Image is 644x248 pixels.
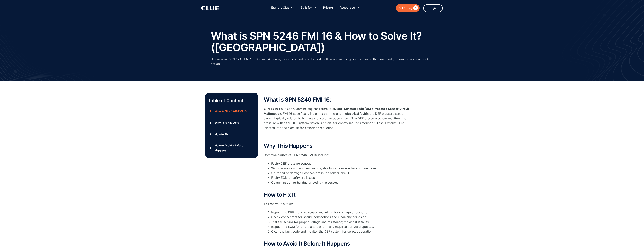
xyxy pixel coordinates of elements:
[264,192,414,198] h2: How to Fix It
[271,171,414,175] li: Corroded or damaged connectors in the sensor circuit.
[215,120,239,125] div: Why This Happens
[208,98,255,104] p: Table of Content
[271,220,414,224] li: Test the sensor for proper voltage and resistance; replace it if faulty.
[208,132,255,137] a: ●How to Fix It
[271,2,289,14] div: Explore Clue
[208,108,213,114] div: ●
[271,210,414,215] li: Inspect the DEF pressure sensor and wiring for damage or corrosion.
[264,153,414,157] p: Common causes of SPN 5246 FMI 16 include:
[271,166,414,171] li: Wiring issues such as open circuits, shorts, or poor electrical connections.
[264,107,289,111] strong: SPN 5246 FMI 16
[264,240,414,247] h2: How to Avoid It Before It Happens
[264,106,414,130] p: on Cummins engines refers to a . FMI 16 specifically indicates that there is an in the DEF pressu...
[271,229,414,239] li: Clear the fault code and monitor the DEF system for correct operation.
[271,2,294,14] div: Explore Clue
[215,132,230,137] div: How to Fix It
[208,145,213,151] div: ●
[208,120,255,126] a: ●Why This Happens
[264,134,414,139] p: ‍
[271,175,414,180] li: Faulty ECM or software issues.
[208,132,213,137] div: ●
[215,109,247,113] div: What is SPN 5246 FMI 16:
[271,215,414,220] li: Check connectors for secure connections and clean any corrosion.
[208,108,255,114] a: ●What is SPN 5246 FMI 16:
[345,112,366,116] strong: electrical fault
[423,4,443,12] a: Login
[412,6,418,10] div: 
[399,6,412,10] div: Get Pricing
[340,2,355,14] div: Resources
[211,57,433,66] p: "Learn what SPN 5246 FMI 16 (Cummins) means, its causes, and how to fix it. Follow our simple gui...
[264,143,414,149] h2: Why This Happens
[271,180,414,190] li: Contamination or buildup affecting the sensor.
[396,4,420,12] a: Get Pricing
[208,120,213,126] div: ●
[301,2,316,14] div: Built for
[208,143,255,152] a: ●How to Avoid It Before It Happens
[264,202,414,206] p: To resolve this fault:
[215,143,255,152] div: How to Avoid It Before It Happens
[271,161,414,166] li: Faulty DEF pressure sensor.
[264,107,409,115] strong: Diesel Exhaust Fluid (DEF) Pressure Sensor Circuit Malfunction
[340,2,359,14] div: Resources
[211,30,433,53] h1: What is SPN 5246 FMI 16 & How to Solve It? ([GEOGRAPHIC_DATA])
[301,2,312,14] div: Built for
[264,96,332,103] strong: What is SPN 5246 FMI 16:
[271,224,414,229] li: Inspect the ECM for errors and perform any required software updates.
[323,2,333,14] a: Pricing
